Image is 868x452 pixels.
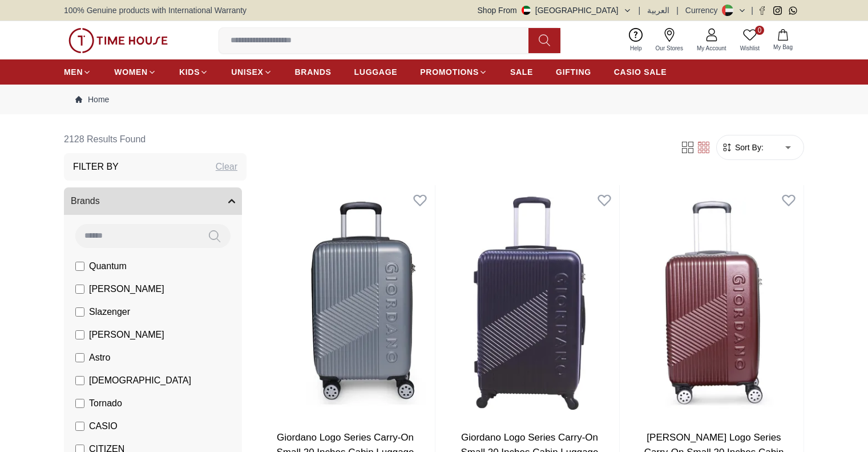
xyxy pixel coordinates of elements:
[71,194,100,208] span: Brands
[64,66,83,78] span: MEN
[733,26,766,55] a: 0Wishlist
[231,66,263,78] span: UNISEX
[733,142,764,153] span: Sort By:
[89,282,164,296] span: [PERSON_NAME]
[231,62,272,82] a: UNISEX
[789,6,797,15] a: Whatsapp
[75,285,84,294] input: [PERSON_NAME]
[179,66,200,78] span: KIDS
[420,62,487,82] a: PROMOTIONS
[478,5,632,16] button: Shop From[GEOGRAPHIC_DATA]
[758,6,766,15] a: Facebook
[114,66,148,78] span: WOMEN
[179,62,208,82] a: KIDS
[75,330,84,339] input: [PERSON_NAME]
[114,62,156,82] a: WOMEN
[64,62,91,82] a: MEN
[440,185,619,421] img: Giordano Logo Series Carry-On Small 20 Inches Cabin Luggage Navy GR020.20.NVY
[75,353,84,362] input: Astro
[89,328,164,342] span: [PERSON_NAME]
[68,28,168,53] img: ...
[75,307,84,317] input: Slazenger
[625,44,647,53] span: Help
[624,185,804,421] img: Giordano Logo Series Carry-On Small 20 Inches Cabin Luggage Maroon GR020.20.MRN
[614,66,667,78] span: CASIO SALE
[89,305,130,319] span: Slazenger
[614,62,667,82] a: CASIO SALE
[751,5,753,16] span: |
[75,262,84,271] input: Quantum
[73,160,119,174] h3: Filter By
[75,376,84,385] input: [DEMOGRAPHIC_DATA]
[75,422,84,431] input: CASIO
[676,5,679,16] span: |
[685,5,722,16] div: Currency
[64,85,804,114] nav: Breadcrumb
[64,126,247,153] h6: 2128 Results Found
[755,26,764,35] span: 0
[721,142,764,153] button: Sort By:
[510,62,533,82] a: SALE
[256,185,435,421] img: Giordano Logo Series Carry-On Small 20 Inches Cabin Luggage Silver GR020.20.SLV
[64,187,242,215] button: Brands
[692,44,731,53] span: My Account
[75,399,84,408] input: Tornado
[556,66,591,78] span: GIFTING
[295,66,332,78] span: BRANDS
[773,6,782,15] a: Instagram
[556,62,591,82] a: GIFTING
[89,351,110,365] span: Astro
[647,5,669,16] button: العربية
[420,66,479,78] span: PROMOTIONS
[216,160,237,174] div: Clear
[354,66,398,78] span: LUGGAGE
[510,66,533,78] span: SALE
[295,62,332,82] a: BRANDS
[736,44,764,53] span: Wishlist
[89,374,191,387] span: [DEMOGRAPHIC_DATA]
[639,5,641,16] span: |
[89,419,118,433] span: CASIO
[769,43,797,51] span: My Bag
[89,259,127,273] span: Quantum
[75,94,109,105] a: Home
[64,5,247,16] span: 100% Genuine products with International Warranty
[89,397,122,410] span: Tornado
[623,26,649,55] a: Help
[766,27,800,54] button: My Bag
[354,62,398,82] a: LUGGAGE
[522,6,531,15] img: United Arab Emirates
[651,44,688,53] span: Our Stores
[649,26,690,55] a: Our Stores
